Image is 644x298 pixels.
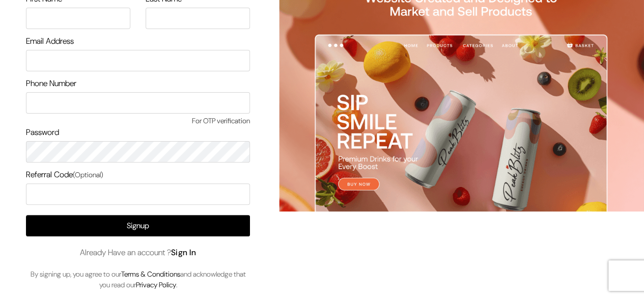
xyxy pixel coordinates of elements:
[136,280,176,289] a: Privacy Policy
[73,170,103,179] span: (Optional)
[26,215,250,236] button: Signup
[26,269,250,290] p: By signing up, you agree to our and acknowledge that you read our .
[80,247,197,259] span: Already Have an account ?
[26,169,103,181] label: Referral Code
[26,116,250,126] span: For OTP verification
[171,247,197,258] a: Sign In
[26,35,74,47] label: Email Address
[26,126,59,139] label: Password
[121,269,180,279] a: Terms & Conditions
[26,77,76,90] label: Phone Number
